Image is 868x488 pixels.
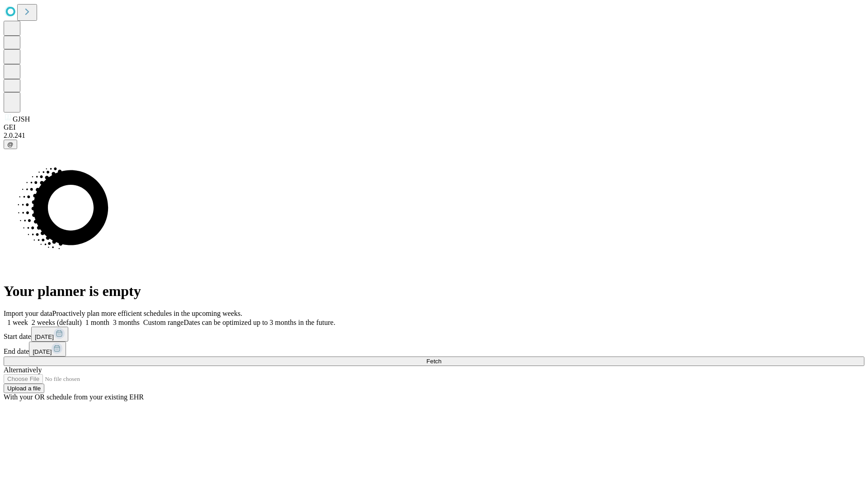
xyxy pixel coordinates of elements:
span: Alternatively [4,366,42,374]
span: With your OR schedule from your existing EHR [4,393,144,401]
span: 3 months [113,319,140,326]
span: [DATE] [33,348,52,355]
span: @ [7,141,14,148]
span: GJSH [13,115,30,123]
button: [DATE] [31,327,68,342]
button: Upload a file [4,384,44,393]
span: 1 week [7,319,28,326]
span: [DATE] [35,333,54,340]
button: [DATE] [29,342,66,357]
span: Dates can be optimized up to 3 months in the future. [184,319,335,326]
div: GEI [4,123,864,131]
div: Start date [4,327,864,342]
span: 2 weeks (default) [32,319,82,326]
span: Fetch [426,358,441,365]
div: 2.0.241 [4,131,864,140]
div: End date [4,342,864,357]
button: @ [4,140,17,149]
span: Custom range [143,319,184,326]
h1: Your planner is empty [4,283,864,300]
span: Proactively plan more efficient schedules in the upcoming weeks. [52,310,242,317]
button: Fetch [4,357,864,366]
span: Import your data [4,310,52,317]
span: 1 month [85,319,109,326]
